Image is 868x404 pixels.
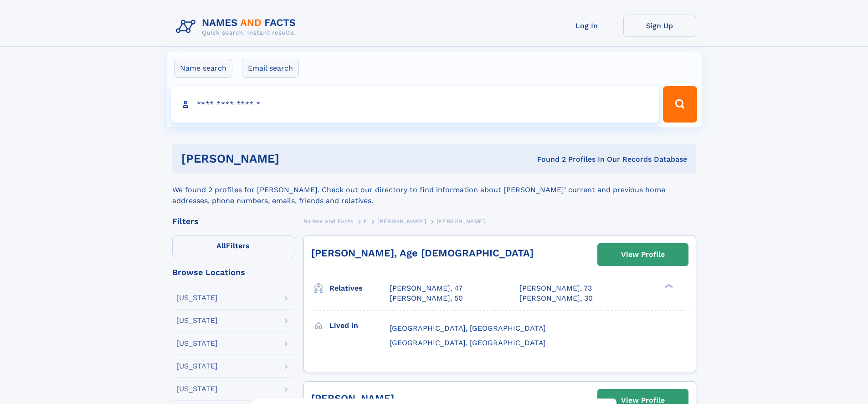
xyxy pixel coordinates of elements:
label: Email search [242,59,299,78]
div: Filters [172,217,294,225]
div: [US_STATE] [176,340,218,347]
span: [GEOGRAPHIC_DATA], [GEOGRAPHIC_DATA] [390,338,546,347]
div: [US_STATE] [176,363,218,370]
a: Names and Facts [303,215,354,227]
div: View Profile [621,244,665,265]
div: Found 2 Profiles In Our Records Database [408,154,687,164]
a: [PERSON_NAME], 73 [519,283,592,293]
div: [US_STATE] [176,385,218,393]
label: Name search [174,59,232,78]
div: ❯ [663,283,673,289]
button: Search Button [663,86,697,123]
a: [PERSON_NAME], 30 [519,293,593,303]
span: F [364,218,367,225]
a: [PERSON_NAME] [311,393,394,404]
div: [US_STATE] [176,294,218,302]
a: Log In [550,15,623,37]
a: [PERSON_NAME], 47 [390,283,462,293]
img: Logo Names and Facts [172,15,303,39]
div: Browse Locations [172,268,294,276]
div: [US_STATE] [176,317,218,324]
label: Filters [172,235,294,257]
span: [PERSON_NAME] [437,218,485,225]
a: [PERSON_NAME], 50 [390,293,463,303]
span: [PERSON_NAME] [377,218,426,225]
input: search input [171,86,659,123]
a: Sign Up [623,15,696,37]
a: [PERSON_NAME], Age [DEMOGRAPHIC_DATA] [311,247,534,259]
span: All [216,241,226,250]
span: [GEOGRAPHIC_DATA], [GEOGRAPHIC_DATA] [390,324,546,332]
div: We found 2 profiles for [PERSON_NAME]. Check out our directory to find information about [PERSON_... [172,174,696,206]
a: F [364,215,367,227]
h1: [PERSON_NAME] [181,153,408,164]
a: View Profile [598,244,688,266]
a: [PERSON_NAME] [377,215,426,227]
h3: Relatives [329,281,390,296]
h3: Lived in [329,318,390,333]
